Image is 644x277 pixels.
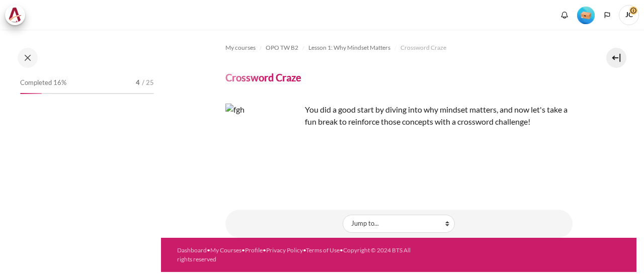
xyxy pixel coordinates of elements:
a: My courses [225,42,256,54]
a: Level #1 [573,6,599,24]
a: User menu [619,5,639,25]
span: Completed 16% [20,78,66,88]
a: Terms of Use [306,246,340,254]
section: Content [161,30,636,238]
span: / 25 [142,78,154,88]
h4: Crossword Craze [225,71,301,84]
a: My Courses [210,246,242,254]
iframe: Crossword Craze [225,179,573,179]
span: JC [619,5,639,25]
div: • • • • • [177,246,416,264]
span: My courses [225,43,256,52]
div: Show notification window with no new notifications [557,8,572,23]
div: 16% [20,93,42,94]
a: Architeck Architeck [5,5,30,25]
nav: Navigation bar [225,40,573,56]
img: fgh [225,104,301,179]
span: You did a good start by diving into why mindset matters, and now let's take a fun break to reinfo... [305,105,568,126]
button: Languages [600,8,615,23]
span: Lesson 1: Why Mindset Matters [308,43,390,52]
div: Level #1 [577,6,595,24]
img: Level #1 [577,7,595,24]
a: Crossword Craze [400,42,446,54]
span: OPO TW B2 [266,43,298,52]
a: Lesson 1: Why Mindset Matters [308,42,390,54]
a: Privacy Policy [266,246,303,254]
a: OPO TW B2 [266,42,298,54]
a: Dashboard [177,246,207,254]
span: 4 [136,78,140,88]
img: Architeck [8,8,22,23]
a: Profile [245,246,263,254]
span: Crossword Craze [400,43,446,52]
